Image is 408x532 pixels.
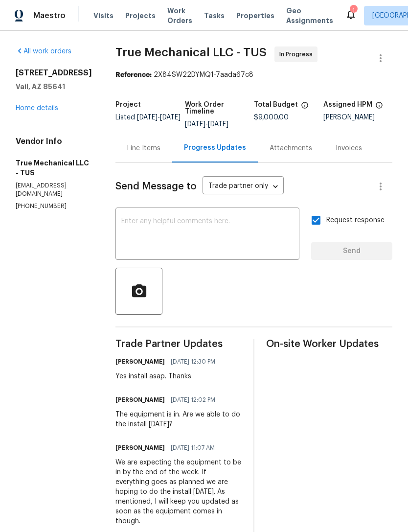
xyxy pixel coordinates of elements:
span: Geo Assignments [286,6,333,25]
span: - [137,114,181,121]
span: [DATE] 11:07 AM [171,443,215,453]
span: Work Orders [167,6,192,25]
p: [PHONE_NUMBER] [16,202,92,210]
h2: [STREET_ADDRESS] [16,68,92,78]
div: Line Items [127,143,160,153]
div: [PERSON_NAME] [323,114,393,121]
span: True Mechanical LLC - TUS [115,46,267,58]
span: Send Message to [115,182,197,191]
span: Listed [115,114,181,121]
h6: [PERSON_NAME] [115,395,165,405]
span: Projects [125,11,156,21]
h5: Assigned HPM [323,101,372,108]
b: Reference: [115,71,152,78]
span: [DATE] [160,114,181,121]
span: In Progress [279,49,317,59]
span: The hpm assigned to this work order. [375,101,383,114]
h5: Project [115,101,141,108]
div: Yes install asap. Thanks [115,371,221,381]
span: Trade Partner Updates [115,339,242,349]
span: [DATE] 12:02 PM [171,395,215,405]
h5: Vail, AZ 85641 [16,82,92,92]
div: We are expecting the equipment to be in by the end of the week. If everything goes as planned we ... [115,458,242,526]
div: 1 [350,6,357,16]
h5: True Mechanical LLC - TUS [16,158,92,178]
span: Maestro [33,11,66,21]
span: [DATE] [137,114,158,121]
h6: [PERSON_NAME] [115,443,165,453]
h6: [PERSON_NAME] [115,357,165,367]
div: Progress Updates [184,143,246,153]
span: Visits [93,11,113,21]
span: [DATE] 12:30 PM [171,357,215,367]
div: Attachments [270,143,312,153]
div: Trade partner only [203,179,284,195]
h4: Vendor Info [16,137,92,146]
div: The equipment is in. Are we able to do the install [DATE]? [115,410,242,429]
span: Request response [326,215,385,226]
p: [EMAIL_ADDRESS][DOMAIN_NAME] [16,182,92,198]
h5: Work Order Timeline [185,101,254,115]
span: The total cost of line items that have been proposed by Opendoor. This sum includes line items th... [301,101,309,114]
div: 2X84SW22DYMQ1-7aada67c8 [115,70,392,80]
span: Properties [236,11,274,21]
span: Tasks [204,12,225,19]
a: All work orders [16,48,71,55]
div: Invoices [336,143,362,153]
span: - [185,121,228,128]
span: On-site Worker Updates [266,339,392,349]
h5: Total Budget [254,101,298,108]
span: [DATE] [208,121,228,128]
a: Home details [16,105,58,112]
span: $9,000.00 [254,114,289,121]
span: [DATE] [185,121,205,128]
